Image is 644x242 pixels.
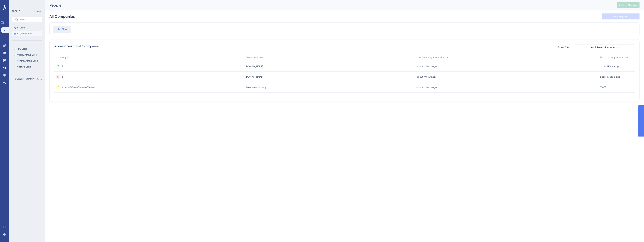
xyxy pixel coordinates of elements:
button: Save Segment [602,13,640,19]
span: [DOMAIN_NAME] [246,65,263,68]
button: Publish Changes [617,2,640,8]
span: Weekly Active Users [16,53,37,56]
span: Monthly Active Users [16,59,38,62]
div: People [49,3,608,8]
input: Search [20,18,39,21]
button: Weekly Active Users [12,53,42,57]
time: about 19 hours ago [417,65,437,68]
span: Export CSV [558,46,569,49]
iframe: UserGuiding AI Assistant Launcher [628,227,640,238]
time: about 19 hours ago [600,65,620,68]
button: All Companies [12,31,42,36]
span: First Company Interaction [600,56,628,59]
span: 1 [62,75,63,78]
span: Publish Changes [619,4,637,7]
time: about 19 hours ago [417,86,437,89]
div: PEOPLE [12,10,20,13]
span: All Users [16,26,25,29]
time: [DATE] [600,86,606,89]
button: New [32,9,42,13]
button: Filter [53,26,71,33]
span: [DOMAIN_NAME] [246,75,263,78]
span: Company Name [246,56,263,59]
span: sdfsdfw3rfwewr32wefwe324wfes [62,86,95,89]
span: Last Company Interaction [417,56,444,59]
span: Inactive Users [16,65,31,68]
button: New Users [12,47,42,51]
span: New [37,10,41,13]
button: Available Attributes (4) [575,44,635,50]
span: Awesome Company [246,86,266,89]
button: All Users [12,25,42,30]
span: New Users [16,47,27,50]
span: Users in [DOMAIN_NAME] [16,77,42,80]
button: Users in [DOMAIN_NAME] [12,77,45,81]
time: about 19 hours ago [417,76,437,78]
span: Filter [61,27,67,32]
span: Available Attributes (4) [590,46,615,49]
button: Monthly Active Users [12,59,42,63]
button: Inactive Users [12,65,42,69]
time: about 19 hours ago [600,76,620,78]
button: Export CSV [554,44,573,50]
div: 3 companies [54,44,72,48]
div: out of [73,44,81,48]
span: 2 [62,65,63,68]
span: Company ID [56,56,69,59]
div: 3 companies [82,44,99,48]
span: All Companies [16,32,32,35]
span: Save Segment [613,15,628,18]
div: All Companies [49,14,75,19]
